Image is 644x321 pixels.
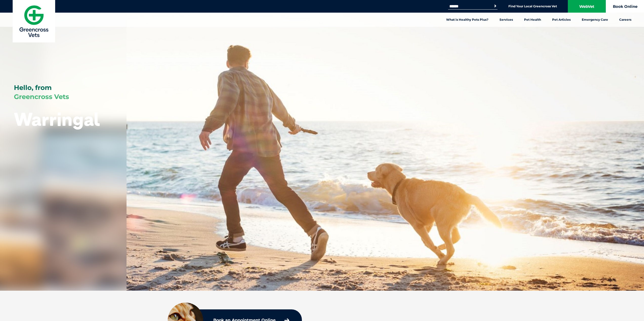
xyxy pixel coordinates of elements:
a: What is Healthy Pets Plus? [441,13,494,27]
a: Pet Health [518,13,547,27]
button: Search [493,4,498,9]
a: Careers [614,13,637,27]
span: Greencross Vets [14,93,69,101]
a: Emergency Care [576,13,614,27]
a: Services [494,13,518,27]
span: Hello, from [14,84,52,92]
a: Pet Articles [547,13,576,27]
a: Find Your Local Greencross Vet [508,4,557,8]
h1: Warringal [14,109,100,129]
